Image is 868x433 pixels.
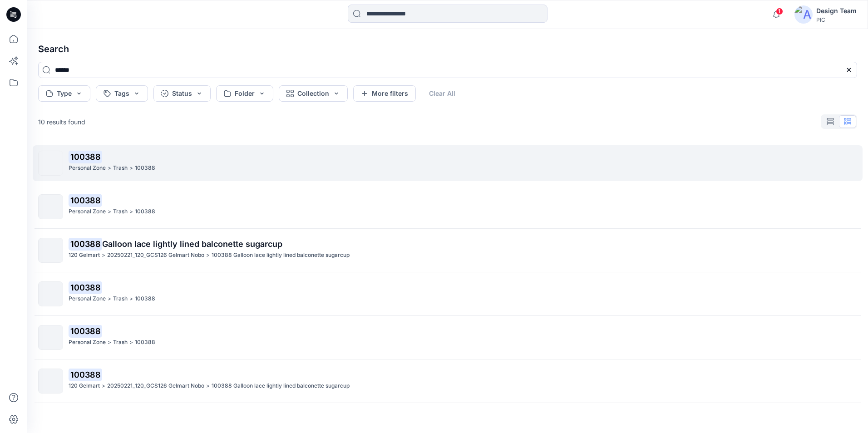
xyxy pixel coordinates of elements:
[135,163,155,173] p: 100388
[33,145,863,181] a: 100388Personal Zone>Trash>100388
[69,194,102,207] mark: 100388
[212,251,350,260] p: 100388 Galloon lace lightly lined balconette sugarcup
[102,239,282,249] span: Galloon lace lightly lined balconette sugarcup
[33,189,863,225] a: 100388Personal Zone>Trash>100388
[33,232,863,268] a: 100388Galloon lace lightly lined balconette sugarcup120 Gelmart>20250221_120_GCS126 Gelmart Nobo>...
[69,338,106,347] p: Personal Zone
[135,338,155,347] p: 100388
[33,276,863,312] a: 100388Personal Zone>Trash>100388
[108,163,111,173] p: >
[113,163,128,173] p: Trash
[69,381,100,391] p: 120 Gelmart
[102,251,105,260] p: >
[129,207,133,216] p: >
[113,338,128,347] p: Trash
[31,36,864,62] h4: Search
[129,163,133,173] p: >
[69,207,106,216] p: Personal Zone
[33,320,863,355] a: 100388Personal Zone>Trash>100388
[212,381,350,391] p: 100388 Galloon lace lightly lined balconette sugarcup
[69,294,106,304] p: Personal Zone
[38,85,90,102] button: Type
[129,294,133,304] p: >
[69,237,102,250] mark: 100388
[38,117,85,127] p: 10 results found
[107,251,204,260] p: 20250221_120_GCS126 Gelmart Nobo
[135,294,155,304] p: 100388
[108,207,111,216] p: >
[113,207,128,216] p: Trash
[816,5,857,16] div: Design Team
[113,294,128,304] p: Trash
[206,381,210,391] p: >
[129,338,133,347] p: >
[794,5,813,24] img: avatar
[102,381,105,391] p: >
[69,325,102,337] mark: 100388
[108,294,111,304] p: >
[108,338,111,347] p: >
[279,85,348,102] button: Collection
[107,381,204,391] p: 20250221_120_GCS126 Gelmart Nobo
[776,8,783,15] span: 1
[69,281,102,294] mark: 100388
[135,207,155,216] p: 100388
[353,85,416,102] button: More filters
[69,368,102,381] mark: 100388
[816,16,857,23] div: PIC
[206,251,210,260] p: >
[153,85,211,102] button: Status
[33,363,863,399] a: 100388120 Gelmart>20250221_120_GCS126 Gelmart Nobo>100388 Galloon lace lightly lined balconette s...
[69,150,102,163] mark: 100388
[96,85,148,102] button: Tags
[69,251,100,260] p: 120 Gelmart
[69,163,106,173] p: Personal Zone
[216,85,273,102] button: Folder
